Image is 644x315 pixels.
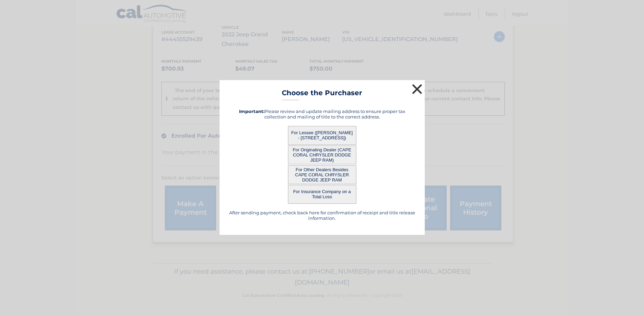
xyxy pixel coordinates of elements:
[410,82,424,96] button: ×
[288,165,356,184] button: For Other Dealers Besides CAPE CORAL CHRYSLER DODGE JEEP RAM
[239,109,264,114] strong: Important:
[288,185,356,204] button: For Insurance Company on a Total Loss
[228,210,416,221] h5: After sending payment, check back here for confirmation of receipt and title release information.
[282,89,362,101] h3: Choose the Purchaser
[228,109,416,119] h5: Please review and update mailing address to ensure proper tax collection and mailing of title to ...
[288,146,356,164] button: For Originating Dealer (CAPE CORAL CHRYSLER DODGE JEEP RAM)
[288,126,356,145] button: For Lessee ([PERSON_NAME] - [STREET_ADDRESS])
